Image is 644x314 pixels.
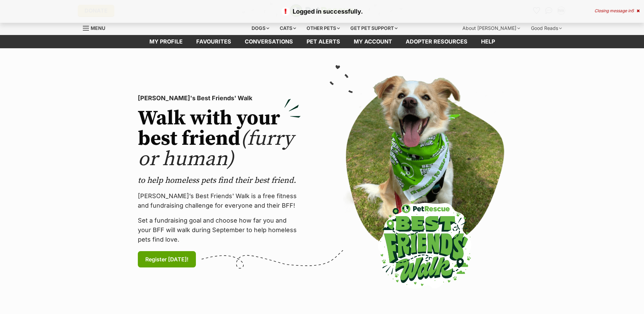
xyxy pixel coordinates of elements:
[138,191,301,210] p: [PERSON_NAME]’s Best Friends' Walk is a free fitness and fundraising challenge for everyone and t...
[138,93,301,103] p: [PERSON_NAME]'s Best Friends' Walk
[302,21,345,35] div: Other pets
[83,21,110,34] a: Menu
[143,35,189,48] a: My profile
[275,21,301,35] div: Cats
[347,35,399,48] a: My account
[300,35,347,48] a: Pet alerts
[238,35,300,48] a: conversations
[145,255,188,263] span: Register [DATE]!
[346,21,402,35] div: Get pet support
[458,21,525,35] div: About [PERSON_NAME]
[138,251,196,267] a: Register [DATE]!
[189,35,238,48] a: Favourites
[526,21,567,35] div: Good Reads
[247,21,274,35] div: Dogs
[138,175,301,186] p: to help homeless pets find their best friend.
[399,35,474,48] a: Adopter resources
[138,126,294,172] span: (furry or human)
[138,216,301,244] p: Set a fundraising goal and choose how far you and your BFF will walk during September to help hom...
[474,35,502,48] a: Help
[138,108,301,170] h2: Walk with your best friend
[91,25,105,31] span: Menu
